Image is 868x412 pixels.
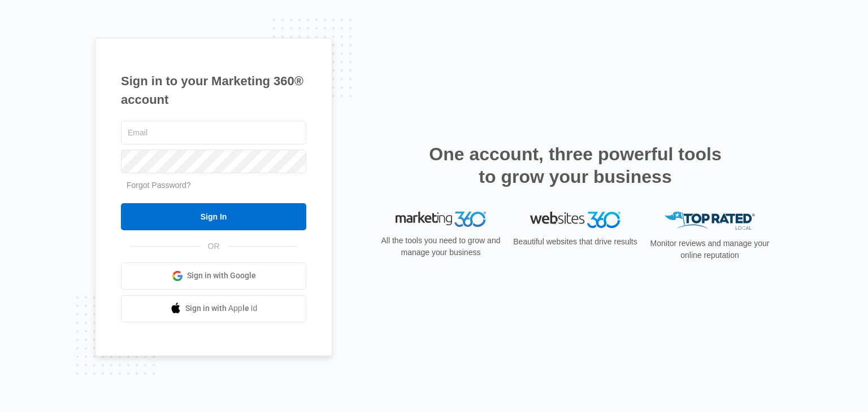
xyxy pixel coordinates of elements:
p: Monitor reviews and manage your online reputation [646,238,773,261]
img: Marketing 360 [396,212,486,227]
p: All the tools you need to grow and manage your business [377,235,504,258]
span: Sign in with Google [187,270,256,282]
img: Top Rated Local [665,212,755,230]
h2: One account, three powerful tools to grow your business [426,143,725,188]
p: Beautiful websites that drive results [512,236,639,248]
a: Forgot Password? [127,181,191,190]
h1: Sign in to your Marketing 360® account [121,72,306,109]
a: Sign in with Apple Id [121,295,306,322]
a: Sign in with Google [121,262,306,290]
img: Websites 360 [530,212,620,228]
input: Sign In [121,203,306,230]
input: Email [121,121,306,144]
span: Sign in with Apple Id [185,303,258,314]
span: OR [200,240,228,252]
